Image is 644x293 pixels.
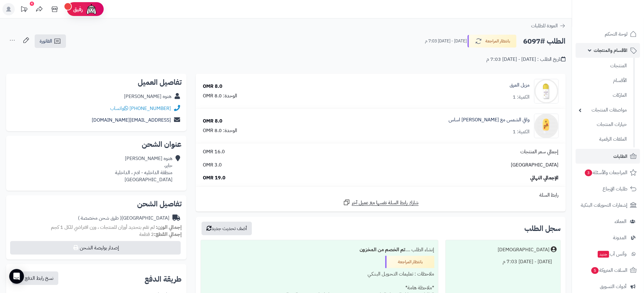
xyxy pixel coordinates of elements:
[534,79,558,104] img: 1739574665-cm52iuysw0ns601kl1gcndhhy_EVEIL-01-90x90.jpg
[11,141,182,148] h2: عنوان الشحن
[600,282,627,291] span: أدوات التسويق
[576,230,640,245] a: المدونة
[576,165,640,180] a: المراجعات والأسئلة3
[513,128,530,135] div: الكمية: 1
[10,241,181,255] button: إصدار بوليصة الشحن
[576,89,630,102] a: الماركات
[124,93,172,100] div: هنوه [PERSON_NAME]
[352,199,419,206] span: شارك رابط السلة نفسها مع عميل آخر
[613,233,627,242] span: المدونة
[449,116,530,123] a: واقي الشمس مع [PERSON_NAME] اساس
[115,155,172,183] div: هنوه [PERSON_NAME] حاير، منطقة الداخليه - ادم ، الداخلية [GEOGRAPHIC_DATA]
[25,275,53,282] span: نسخ رابط الدفع
[511,162,559,169] span: [GEOGRAPHIC_DATA]
[425,38,467,44] small: [DATE] - [DATE] 7:03 م
[35,34,66,48] a: الفاتورة
[614,152,628,161] span: الطلبات
[585,170,592,176] span: 3
[12,272,58,285] button: نسخ رابط الدفع
[576,214,640,229] a: العملاء
[16,3,32,17] a: تحديثات المنصة
[520,148,559,155] span: إجمالي سعر المنتجات
[486,56,566,63] div: تاريخ الطلب : [DATE] - [DATE] 7:03 م
[576,182,640,196] a: طلبات الإرجاع
[30,2,34,6] div: 4
[602,17,638,30] img: logo-2.png
[73,6,83,13] span: رفيق
[203,174,226,182] span: 19.0 OMR
[11,79,182,86] h2: تفاصيل العميل
[605,30,628,38] span: لوحة التحكم
[498,246,550,253] div: [DEMOGRAPHIC_DATA]
[11,200,182,208] h2: تفاصيل الشحن
[78,215,169,222] div: [GEOGRAPHIC_DATA]
[576,149,640,164] a: الطلبات
[576,263,640,278] a: السلات المتروكة5
[576,118,630,131] a: خيارات المنتجات
[584,168,628,177] span: المراجعات والأسئلة
[203,148,225,155] span: 16.0 OMR
[581,201,628,209] span: إشعارات التحويلات البنكية
[202,222,252,235] button: أضف تحديث جديد
[203,92,237,100] div: الوحدة: 8.0 OMR
[598,251,609,258] span: جديد
[523,35,566,48] h2: الطلب #6097
[534,114,558,138] img: 1756583016-sun%20block%20whiting-01-90x90.png
[531,22,566,29] a: العودة للطلبات
[449,256,557,268] div: [DATE] - [DATE] 7:03 م
[591,266,628,275] span: السلات المتروكة
[530,174,559,182] span: الإجمالي النهائي
[156,224,182,231] strong: إجمالي الوزن:
[576,247,640,261] a: وآتس آبجديد
[40,37,52,45] span: الفاتورة
[468,35,517,48] button: بانتظار المراجعة
[78,214,121,222] span: ( طرق شحن مخصصة )
[615,217,627,226] span: العملاء
[145,275,182,283] h2: طريقة الدفع
[154,231,182,238] strong: إجمالي القطع:
[203,83,222,90] div: 8.0 OMR
[139,231,182,238] small: 2 قطعة
[203,118,222,125] div: 8.0 OMR
[576,198,640,213] a: إشعارات التحويلات البنكية
[203,127,237,134] div: الوحدة: 8.0 OMR
[603,185,628,193] span: طلبات الإرجاع
[198,192,563,199] div: رابط السلة
[203,162,222,169] span: 3.0 OMR
[576,104,630,117] a: مواصفات المنتجات
[513,94,530,101] div: الكمية: 1
[576,27,640,41] a: لوحة التحكم
[85,3,98,15] img: ai-face.png
[110,105,128,112] a: واتساب
[129,105,171,112] a: [PHONE_NUMBER]
[360,246,406,253] b: تم الخصم من المخزون
[92,116,171,124] a: [EMAIL_ADDRESS][DOMAIN_NAME]
[592,267,599,274] span: 5
[205,244,434,256] div: إنشاء الطلب ....
[594,46,628,55] span: الأقسام والمنتجات
[51,224,155,231] span: لم تقم بتحديد أوزان للمنتجات ، وزن افتراضي للكل 1 كجم
[576,59,630,72] a: المنتجات
[576,74,630,87] a: الأقسام
[531,22,558,29] span: العودة للطلبات
[576,133,630,146] a: الملفات الرقمية
[510,82,530,89] a: مزيل العرق
[343,199,419,206] a: شارك رابط السلة نفسها مع عميل آخر
[9,269,24,284] div: Open Intercom Messenger
[385,256,434,268] div: بانتظار المراجعة
[524,225,561,232] h3: سجل الطلب
[597,250,627,258] span: وآتس آب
